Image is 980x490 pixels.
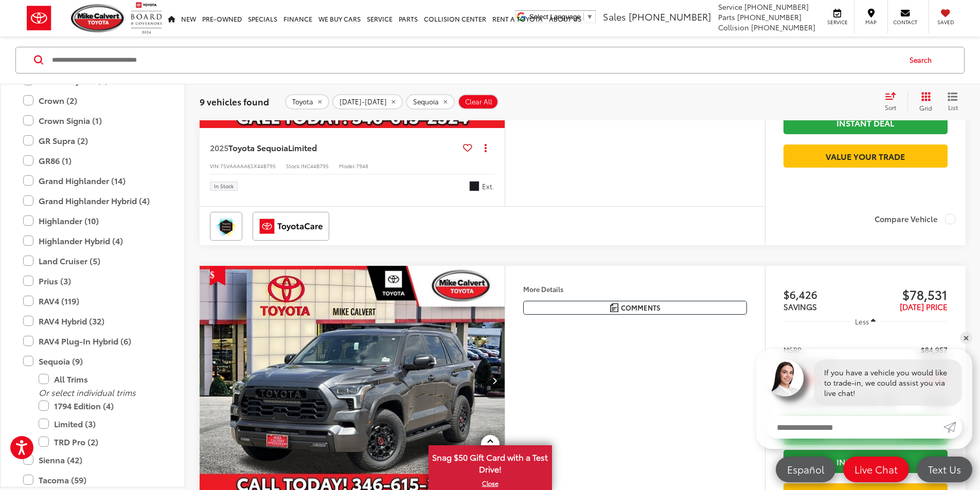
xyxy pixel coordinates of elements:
[718,22,749,32] span: Collision
[718,12,735,22] span: Parts
[51,48,900,72] input: Search by Make, Model, or Keyword
[210,162,220,170] span: VIN:
[23,292,162,310] label: RAV4 (119)
[301,162,329,170] span: INC44B795
[767,359,804,396] img: Agent profile photo
[948,103,958,112] span: List
[782,463,829,476] span: Español
[849,463,903,476] span: Live Chat
[23,192,162,210] label: Grand Highlander Hybrid (4)
[610,303,618,312] img: Comments
[340,98,387,106] span: [DATE]-[DATE]
[228,141,288,153] span: Toyota Sequoia
[71,4,126,32] img: Mike Calvert Toyota
[900,47,947,73] button: Search
[255,214,327,239] img: ToyotaCare Mike Calvert Toyota Houston TX
[843,457,909,482] a: Live Chat
[586,13,593,21] span: ▼
[923,463,966,476] span: Text Us
[783,111,948,134] a: Instant Deal
[523,285,747,293] h4: More Details
[210,142,459,153] a: 2025Toyota SequoiaLimited
[39,433,162,451] label: TRD Pro (2)
[200,95,269,107] span: 9 vehicles found
[23,112,162,130] label: Crown Signia (1)
[212,214,240,239] img: Toyota Safety Sense Mike Calvert Toyota Houston TX
[907,92,940,112] button: Grid View
[850,312,881,331] button: Less
[469,181,479,191] span: Midnight Black Metallic
[356,162,368,170] span: 7948
[430,446,551,478] span: Snag $50 Gift Card with a Test Drive!
[860,19,882,26] span: Map
[482,182,494,191] span: Ext.
[783,286,866,302] span: $6,426
[484,362,505,398] button: Next image
[621,303,661,313] span: Comments
[39,415,162,433] label: Limited (3)
[783,344,804,355] span: MSRP:
[332,94,403,110] button: remove 2025-2026
[292,98,313,106] span: Toyota
[783,144,948,168] a: Value Your Trade
[893,19,917,26] span: Contact
[880,92,907,112] button: Select sort value
[917,457,972,482] a: Text Us
[23,312,162,330] label: RAV4 Hybrid (32)
[288,141,317,153] span: Limited
[23,212,162,230] label: Highlander (10)
[220,162,276,170] span: 7SVAAAAA6SX44B795
[23,172,162,190] label: Grand Highlander (14)
[943,416,962,439] a: Submit
[855,317,869,326] span: Less
[39,397,162,415] label: 1794 Edition (4)
[934,19,957,26] span: Saved
[783,301,817,312] span: SAVINGS
[603,10,626,23] span: Sales
[23,132,162,150] label: GR Supra (2)
[900,301,948,312] span: [DATE] PRICE
[921,344,948,355] span: $84,957
[23,451,162,469] label: Sienna (42)
[476,138,494,156] button: Actions
[39,386,136,398] i: Or select individual trims
[940,92,966,112] button: List View
[39,370,162,388] label: All Trims
[875,214,955,224] label: Compare Vehicle
[413,98,439,106] span: Sequoia
[629,10,711,23] span: [PHONE_NUMBER]
[23,252,162,270] label: Land Cruiser (5)
[465,98,492,106] span: Clear All
[23,352,162,370] label: Sequoia (9)
[744,2,809,12] span: [PHONE_NUMBER]
[23,471,162,489] label: Tacoma (59)
[23,232,162,250] label: Highlander Hybrid (4)
[826,19,849,26] span: Service
[865,286,948,302] span: $78,531
[286,162,301,170] span: Stock:
[458,94,498,110] button: Clear All
[406,94,455,110] button: remove Sequoia
[751,22,815,32] span: [PHONE_NUMBER]
[210,266,225,285] span: Get Price Drop Alert
[23,272,162,290] label: Prius (3)
[885,103,896,112] span: Sort
[776,457,835,482] a: Español
[23,332,162,350] label: RAV4 Plug-In Hybrid (6)
[523,301,747,315] button: Comments
[210,141,228,153] span: 2025
[767,416,943,439] input: Enter your message
[718,2,742,12] span: Service
[919,103,932,112] span: Grid
[814,359,962,406] div: If you have a vehicle you would like to trade-in, we could assist you via live chat!
[783,450,948,473] a: Instant Deal
[23,152,162,170] label: GR86 (1)
[485,143,487,152] span: dropdown dots
[339,162,356,170] span: Model:
[23,92,162,110] label: Crown (2)
[737,12,801,22] span: [PHONE_NUMBER]
[214,184,234,189] span: In Stock
[285,94,329,110] button: remove Toyota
